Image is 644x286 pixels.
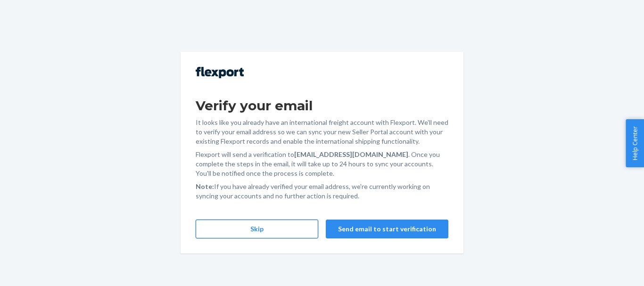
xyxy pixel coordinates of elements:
[196,220,318,238] button: Skip
[196,182,214,190] strong: Note:
[294,150,408,158] strong: [EMAIL_ADDRESS][DOMAIN_NAME]
[196,150,448,178] p: Flexport will send a verification to . Once you complete the steps in the email, it will take up ...
[196,97,448,114] h1: Verify your email
[196,67,244,78] img: Flexport logo
[326,220,448,238] button: Send email to start verification
[626,119,644,167] button: Help Center
[196,182,448,201] p: If you have already verified your email address, we're currently working on syncing your accounts...
[196,118,448,146] p: It looks like you already have an international freight account with Flexport. We'll need to veri...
